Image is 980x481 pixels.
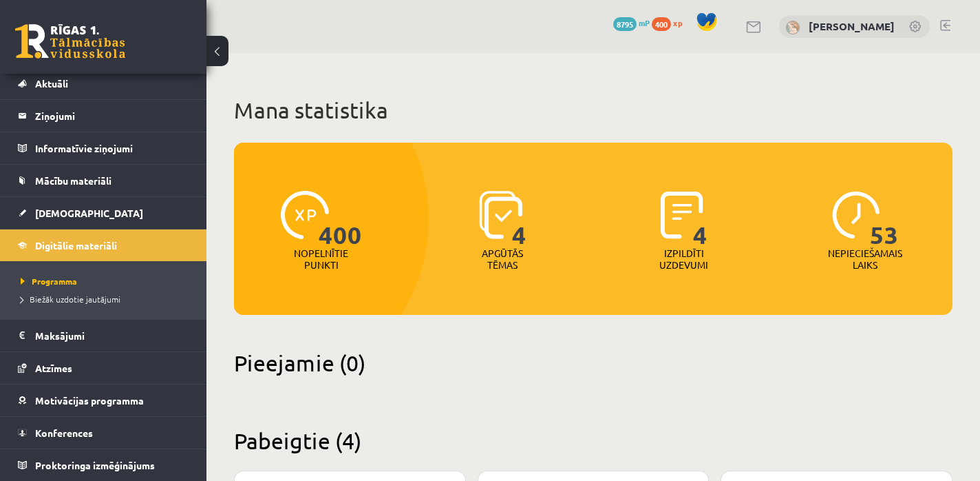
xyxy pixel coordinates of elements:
[613,17,650,28] a: 8795 mP
[18,68,189,99] a: Aktuāli
[18,229,189,261] a: Digitālie materiāli
[18,385,189,416] a: Motivācijas programma
[18,197,189,229] a: [DEMOGRAPHIC_DATA]
[319,191,362,247] span: 400
[234,96,952,124] h1: Mana statistika
[652,17,671,31] span: 400
[870,191,899,247] span: 53
[35,132,189,164] legend: Informatīvie ziņojumi
[234,349,952,376] h2: Pieejamie (0)
[35,239,117,252] span: Digitālie materiāli
[234,427,952,454] h2: Pabeigtie (4)
[21,276,77,287] span: Programma
[21,293,193,305] a: Biežāk uzdotie jautājumi
[35,174,111,187] span: Mācību materiāli
[786,21,800,34] img: Marta Laura Neļķe
[18,165,189,196] a: Mācību materiāli
[18,352,189,384] a: Atzīmes
[657,247,711,271] p: Izpildīti uzdevumi
[35,362,72,374] span: Atzīmes
[18,100,189,132] a: Ziņojumi
[35,459,155,471] span: Proktoringa izmēģinājums
[693,191,707,247] span: 4
[21,294,120,305] span: Biežāk uzdotie jautājumi
[512,191,526,247] span: 4
[21,275,193,287] a: Programma
[35,320,189,351] legend: Maksājumi
[35,427,93,439] span: Konferences
[15,24,125,59] a: Rīgas 1. Tālmācības vidusskola
[832,191,880,239] img: icon-clock-7be60019b62300814b6bd22b8e044499b485619524d84068768e800edab66f18.svg
[35,394,144,407] span: Motivācijas programma
[828,247,902,271] p: Nepieciešamais laiks
[809,19,895,33] a: [PERSON_NAME]
[294,247,348,271] p: Nopelnītie punkti
[18,320,189,351] a: Maksājumi
[639,17,650,28] span: mP
[35,100,189,132] legend: Ziņojumi
[476,247,529,271] p: Apgūtās tēmas
[673,17,682,28] span: xp
[281,191,329,239] img: icon-xp-0682a9bc20223a9ccc6f5883a126b849a74cddfe5390d2b41b4391c66f2066e7.svg
[18,417,189,449] a: Konferences
[661,191,703,239] img: icon-completed-tasks-ad58ae20a441b2904462921112bc710f1caf180af7a3daa7317a5a94f2d26646.svg
[35,77,68,90] span: Aktuāli
[35,207,143,219] span: [DEMOGRAPHIC_DATA]
[18,449,189,481] a: Proktoringa izmēģinājums
[18,132,189,164] a: Informatīvie ziņojumi
[479,191,522,239] img: icon-learned-topics-4a711ccc23c960034f471b6e78daf4a3bad4a20eaf4de84257b87e66633f6470.svg
[652,17,689,28] a: 400 xp
[613,17,637,31] span: 8795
